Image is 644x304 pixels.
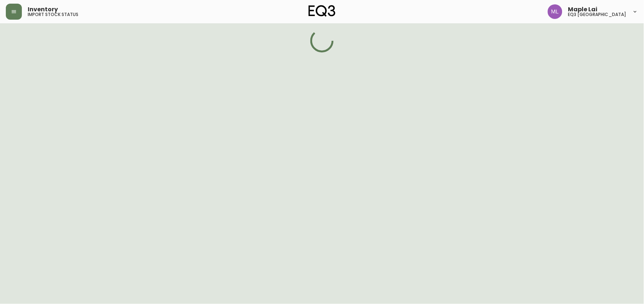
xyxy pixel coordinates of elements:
h5: import stock status [28,12,78,17]
img: logo [309,5,335,17]
h5: eq3 [GEOGRAPHIC_DATA] [568,12,627,17]
span: Maple Lai [568,7,598,12]
img: 61e28cffcf8cc9f4e300d877dd684943 [548,4,562,19]
span: Inventory [28,7,58,12]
